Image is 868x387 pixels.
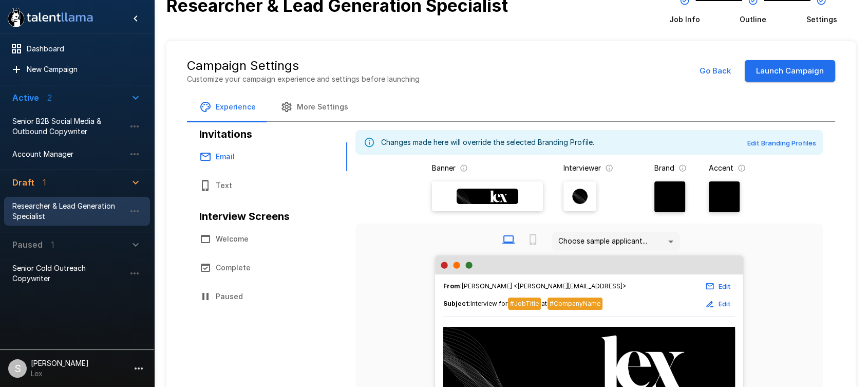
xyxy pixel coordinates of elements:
p: Interviewer [563,163,601,173]
svg: The background color for branded interviews and emails. It should be a color that complements you... [678,164,687,172]
button: Paused [187,282,347,311]
img: lex_avatar2.png [572,189,588,204]
p: Accent [709,163,733,173]
p: Brand [654,163,674,173]
div: Choose sample applicant... [552,232,680,251]
svg: The banner version of your logo. Using your logo will enable customization of brand and accent co... [460,164,468,172]
h5: Campaign Settings [187,58,420,74]
p: Customize your campaign experience and settings before launching [187,74,420,84]
span: Job Info [669,14,700,25]
button: Complete [187,253,347,282]
button: Experience [187,93,268,121]
svg: The primary color for buttons in branded interviews and emails. It should be a color that complem... [738,164,746,172]
img: Banner Logo [457,189,518,204]
button: Welcome [187,225,347,253]
span: at [541,300,547,307]
b: Subject [443,300,469,307]
button: Edit [702,296,735,312]
span: Interview for [470,300,507,307]
button: Launch Campaign [745,60,835,82]
div: Changes made here will override the selected Branding Profile. [381,133,594,152]
span: Outline [740,14,766,25]
span: #CompanyName [548,298,602,310]
button: Edit [702,279,735,294]
button: Text [187,171,347,200]
span: : [PERSON_NAME] <[PERSON_NAME][EMAIL_ADDRESS]> [443,281,627,291]
span: : [443,298,603,310]
svg: The image that will show next to questions in your candidate interviews. It must be square and at... [605,164,613,172]
button: Edit Branding Profiles [745,135,819,151]
p: Banner [432,163,456,173]
span: #JobTitle [508,298,541,310]
button: Email [187,142,347,171]
b: From [443,282,460,290]
button: More Settings [268,93,361,121]
span: Settings [806,14,837,25]
label: Banner Logo [432,181,543,211]
button: Go Back [694,60,737,82]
